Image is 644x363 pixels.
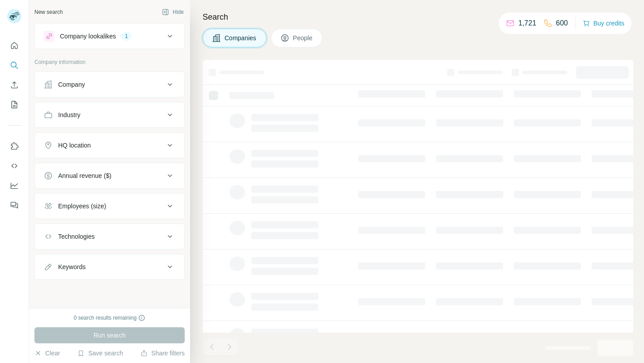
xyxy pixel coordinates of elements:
div: 0 search results remaining [74,314,146,322]
div: Annual revenue ($) [58,171,111,180]
button: Buy credits [583,17,624,30]
span: People [293,34,314,42]
button: Company lookalikes1 [35,25,184,47]
div: 1 [121,32,131,40]
p: 1,721 [518,18,536,29]
div: Keywords [58,262,85,271]
button: Search [7,57,21,73]
button: Hide [156,5,190,19]
div: Industry [58,110,80,119]
span: Companies [225,34,257,42]
div: Employees (size) [58,202,106,211]
div: New search [34,8,63,16]
button: Enrich CSV [7,77,21,93]
button: Dashboard [7,177,21,194]
button: Industry [35,104,184,126]
button: Quick start [7,38,21,54]
div: HQ location [58,141,91,150]
button: Save search [77,349,123,358]
button: Employees (size) [35,195,184,217]
div: Technologies [58,232,95,241]
div: Company [58,80,85,89]
button: Keywords [35,256,184,278]
p: 600 [556,18,568,29]
p: Company information [34,58,185,66]
div: Company lookalikes [60,32,116,41]
button: My lists [7,97,21,113]
button: Use Surfe on LinkedIn [7,138,21,154]
button: Annual revenue ($) [35,165,184,186]
button: HQ location [35,135,184,156]
h4: Search [203,11,633,23]
button: Company [35,74,184,95]
button: Use Surfe API [7,158,21,174]
button: Share filters [140,349,185,358]
button: Feedback [7,197,21,213]
button: Clear [34,349,60,358]
button: Technologies [35,226,184,247]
